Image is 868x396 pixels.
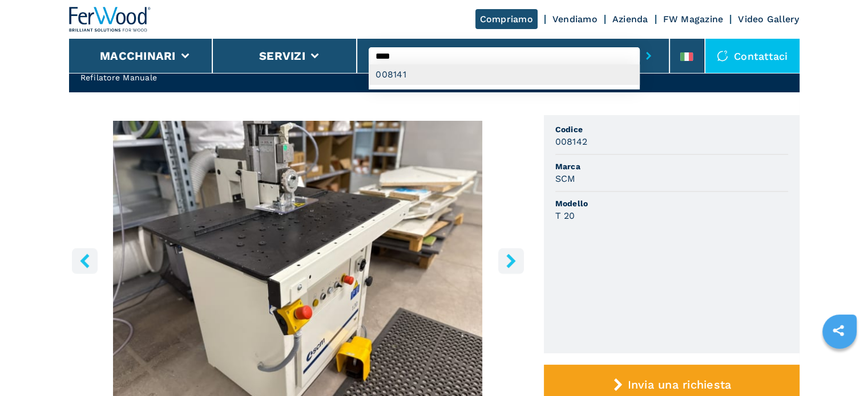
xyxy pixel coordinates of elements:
[555,198,788,209] span: Modello
[738,14,799,25] a: Video Gallery
[552,14,597,25] a: Vendiamo
[663,14,724,25] a: FW Magazine
[705,39,800,73] div: Contattaci
[612,14,648,25] a: Azienda
[640,43,657,69] button: submit-button
[555,172,576,185] h3: SCM
[717,50,728,62] img: Contattaci
[555,124,788,135] span: Codice
[824,316,853,345] a: sharethis
[555,209,575,222] h3: T 20
[72,248,98,273] button: left-button
[627,378,731,391] span: Invia una richiesta
[69,7,151,32] img: Ferwood
[555,161,788,172] span: Marca
[555,135,588,148] h3: 008142
[259,49,305,63] button: Servizi
[369,64,640,85] div: 008141
[100,49,176,63] button: Macchinari
[80,72,162,83] h2: Refilatore Manuale
[498,248,524,273] button: right-button
[475,9,538,29] a: Compriamo
[819,345,859,387] iframe: Chat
